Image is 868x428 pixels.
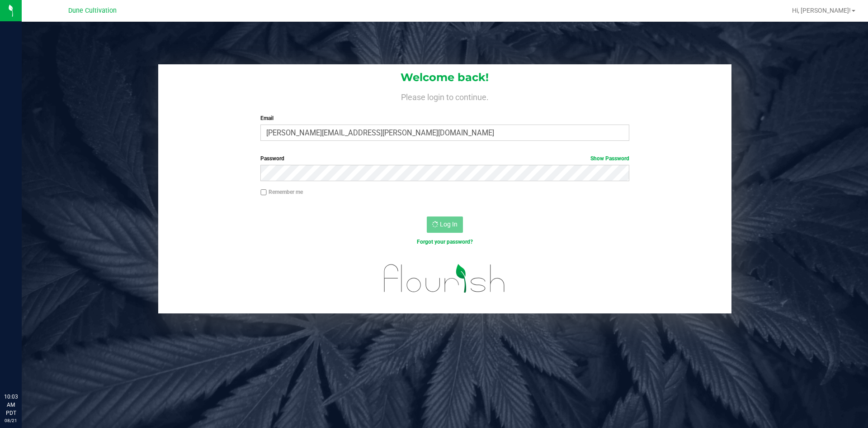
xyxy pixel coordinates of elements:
label: Remember me [260,188,303,196]
h4: Please login to continue. [158,91,731,101]
span: Hi, [PERSON_NAME]! [792,7,851,14]
a: Forgot your password? [417,239,473,245]
span: Log In [440,221,458,228]
span: Password [260,155,284,162]
p: 08/21 [4,417,18,424]
a: Show Password [590,155,629,162]
span: Dune Cultivation [68,7,117,14]
p: 10:03 AM PDT [4,393,18,417]
h1: Welcome back! [158,72,731,83]
input: Remember me [260,189,267,196]
label: Email [260,114,629,122]
button: Log In [427,216,463,233]
img: flourish_logo.svg [373,255,516,302]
